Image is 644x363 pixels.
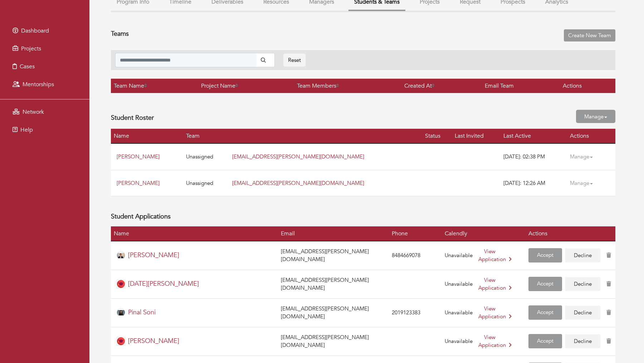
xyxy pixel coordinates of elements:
[565,334,601,349] a: Decline
[23,108,44,116] span: Network
[442,298,475,327] td: Unavailable
[2,41,88,56] a: Projects
[128,308,156,317] a: Pinal Soni
[111,114,154,122] h4: Student Roster
[565,248,601,263] a: Decline
[2,123,88,137] a: Help
[128,251,179,260] a: [PERSON_NAME]
[501,129,567,143] th: Last Active
[23,80,54,88] span: Mentorships
[111,30,129,38] h4: Teams
[442,226,475,241] th: Calendly
[183,170,229,196] td: Unassigned
[565,305,601,320] a: Decline
[183,143,229,170] td: Unassigned
[2,77,88,92] a: Mentorships
[128,337,179,345] a: [PERSON_NAME]
[2,105,88,119] a: Network
[501,143,567,170] td: [DATE]: 02:38 PM
[117,180,160,187] a: [PERSON_NAME]
[117,280,125,288] img: Student-Icon-6b6867cbad302adf8029cb3ecf392088beec6a544309a027beb5b4b4576828a8.png
[528,334,562,349] a: Accept
[528,305,562,320] a: Accept
[452,129,501,143] th: Last Invited
[570,176,599,190] a: Manage
[283,54,306,67] a: Reset
[117,251,125,260] img: marcusrocco_headshot%20(1).jpg
[278,298,389,327] td: [EMAIL_ADDRESS][PERSON_NAME][DOMAIN_NAME]
[389,226,442,241] th: Phone
[482,79,560,93] th: Email Team
[526,226,604,241] th: Actions
[114,82,147,90] a: Team Name
[570,150,599,164] a: Manage
[278,327,389,355] td: [EMAIL_ADDRESS][PERSON_NAME][DOMAIN_NAME]
[564,29,615,42] a: Create New Team
[528,277,562,291] a: Accept
[232,132,254,140] a: Email All
[278,270,389,298] td: [EMAIL_ADDRESS][PERSON_NAME][DOMAIN_NAME]
[232,180,364,187] a: [EMAIL_ADDRESS][PERSON_NAME][DOMAIN_NAME]
[278,241,389,270] td: [EMAIL_ADDRESS][PERSON_NAME][DOMAIN_NAME]
[21,27,49,35] span: Dashboard
[567,129,615,143] th: Actions
[442,241,475,270] td: Unavailable
[2,24,88,38] a: Dashboard
[128,279,199,288] a: [DATE][PERSON_NAME]
[111,226,278,241] th: Name
[478,276,512,292] a: View Application
[2,59,88,74] a: Cases
[297,82,339,90] a: Team Members
[111,213,615,221] h4: Student Applications
[501,170,567,196] td: [DATE]: 12:26 AM
[186,132,200,140] a: Team
[117,337,125,345] img: Student-Icon-6b6867cbad302adf8029cb3ecf392088beec6a544309a027beb5b4b4576828a8.png
[20,126,33,134] span: Help
[478,334,512,349] a: View Application
[565,277,601,291] a: Decline
[389,298,442,327] td: 2019123383
[560,79,615,93] th: Actions
[21,45,41,53] span: Projects
[404,82,435,90] a: Created At
[422,129,452,143] th: Status
[117,308,125,317] img: PinalSoni1165.jpg
[232,153,364,160] a: [EMAIL_ADDRESS][PERSON_NAME][DOMAIN_NAME]
[442,327,475,355] td: Unavailable
[117,153,160,160] a: [PERSON_NAME]
[20,63,35,70] span: Cases
[442,270,475,298] td: Unavailable
[478,248,512,263] a: View Application
[528,248,562,263] a: Accept
[478,305,512,320] a: View Application
[576,110,615,123] a: Manage
[114,132,129,140] a: Name
[389,241,442,270] td: 8484669078
[201,82,238,90] a: Project Name
[278,226,389,241] th: Email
